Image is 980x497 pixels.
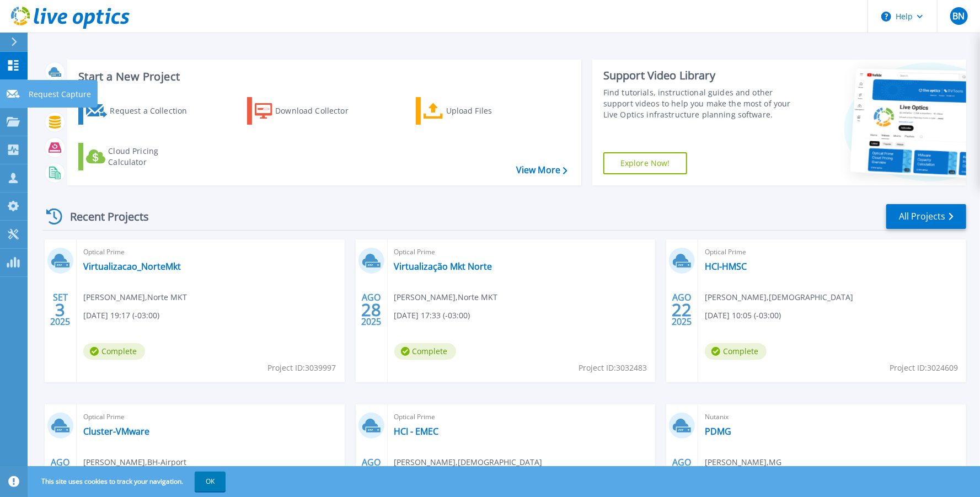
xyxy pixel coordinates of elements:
span: [DATE] 19:17 (-03:00) [83,309,159,322]
span: This site uses cookies to track your navigation. [30,472,226,491]
div: Download Collector [275,100,363,122]
span: Complete [83,343,145,360]
a: View More [516,165,567,175]
span: Project ID: 3024609 [890,362,958,374]
span: [DATE] 17:33 (-03:00) [394,309,470,322]
a: Cluster-VMware [83,426,149,437]
span: Complete [394,343,456,360]
div: AGO 2025 [361,290,382,330]
p: Request Capture [29,80,91,109]
span: [PERSON_NAME] , BH-Airport [83,456,186,468]
div: AGO 2025 [672,455,693,495]
a: All Projects [886,204,966,229]
div: Cloud Pricing Calculator [108,146,196,168]
span: [PERSON_NAME] , [DEMOGRAPHIC_DATA] [705,291,853,303]
div: AGO 2025 [672,290,693,330]
span: [PERSON_NAME] , Norte MKT [83,291,187,303]
a: Cloud Pricing Calculator [78,143,201,170]
div: Request a Collection [110,100,198,122]
div: Upload Files [446,100,534,122]
span: 22 [672,305,692,314]
div: Recent Projects [42,203,164,230]
span: [PERSON_NAME] , Norte MKT [394,291,498,303]
a: Virtualização Mkt Norte [394,261,492,272]
span: [PERSON_NAME] , [DEMOGRAPHIC_DATA] [394,456,543,468]
span: Optical Prime [394,246,649,258]
span: Project ID: 3039997 [268,362,336,374]
span: Optical Prime [705,246,960,258]
a: Virtualizacao_NorteMkt [83,261,181,272]
div: AGO 2025 [361,455,382,495]
span: Nutanix [705,411,960,423]
span: 28 [361,305,381,314]
a: HCI - EMEC [394,426,439,437]
a: Upload Files [416,97,539,125]
div: AGO 2025 [50,455,71,495]
span: BN [952,12,965,20]
span: Optical Prime [83,411,338,423]
button: OK [195,472,226,491]
a: Request a Collection [78,97,201,125]
div: SET 2025 [50,290,71,330]
a: Download Collector [247,97,370,125]
a: PDMG [705,426,731,437]
span: Project ID: 3032483 [579,362,647,374]
div: Support Video Library [603,68,793,83]
a: HCI-HMSC [705,261,747,272]
a: Explore Now! [603,152,687,174]
span: [DATE] 10:05 (-03:00) [705,309,781,322]
span: Complete [705,343,767,360]
div: Find tutorials, instructional guides and other support videos to help you make the most of your L... [603,87,793,120]
span: Optical Prime [83,246,338,258]
span: [PERSON_NAME] , MG [705,456,781,468]
span: 3 [55,305,65,314]
h3: Start a New Project [78,71,567,83]
span: Optical Prime [394,411,649,423]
